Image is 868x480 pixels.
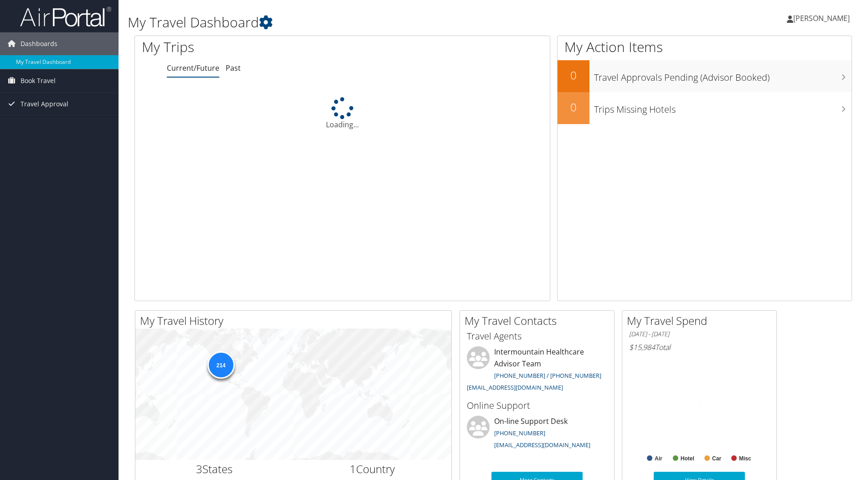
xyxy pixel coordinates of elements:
[629,330,770,339] h6: [DATE] - [DATE]
[135,97,550,130] div: Loading...
[629,342,655,352] span: $15,984
[21,93,68,115] span: Travel Approval
[142,461,287,477] h2: States
[629,342,770,352] h6: Total
[655,455,662,462] text: Air
[462,346,612,395] li: Intermountain Healthcare Advisor Team
[467,399,607,412] h3: Online Support
[558,37,852,57] h1: My Action Items
[494,441,590,449] a: [EMAIL_ADDRESS][DOMAIN_NAME]
[350,461,356,476] span: 1
[467,383,563,391] a: [EMAIL_ADDRESS][DOMAIN_NAME]
[462,416,612,453] li: On-line Support Desk
[739,455,751,462] text: Misc
[494,371,601,380] a: [PHONE_NUMBER] / [PHONE_NUMBER]
[207,351,234,379] div: 214
[594,99,852,116] h3: Trips Missing Hotels
[465,313,614,329] h2: My Travel Contacts
[793,13,850,23] span: [PERSON_NAME]
[558,99,589,115] h2: 0
[300,461,445,477] h2: Country
[712,455,721,462] text: Car
[494,429,545,437] a: [PHONE_NUMBER]
[594,67,852,84] h3: Travel Approvals Pending (Advisor Booked)
[21,69,56,92] span: Book Travel
[226,63,241,73] a: Past
[196,461,202,476] span: 3
[558,60,852,92] a: 0Travel Approvals Pending (Advisor Booked)
[142,37,370,57] h1: My Trips
[21,32,57,55] span: Dashboards
[128,13,615,32] h1: My Travel Dashboard
[467,330,607,343] h3: Travel Agents
[787,5,859,32] a: [PERSON_NAME]
[20,6,111,27] img: airportal-logo.png
[681,455,694,462] text: Hotel
[167,63,219,73] a: Current/Future
[140,313,451,329] h2: My Travel History
[558,68,589,83] h2: 0
[558,92,852,124] a: 0Trips Missing Hotels
[627,313,776,329] h2: My Travel Spend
